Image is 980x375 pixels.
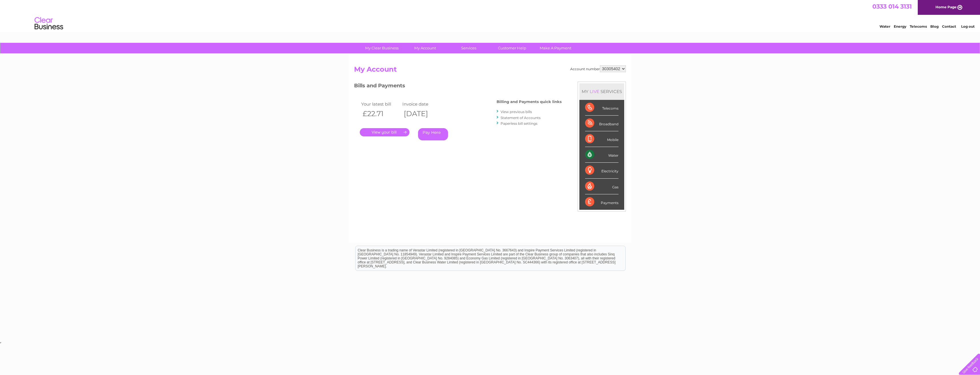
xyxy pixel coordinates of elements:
th: [DATE] [401,108,442,120]
div: Broadband [585,116,618,131]
div: LIVE [589,89,601,94]
div: MY SERVICES [579,83,624,100]
div: Electricity [585,163,618,178]
div: Telecoms [585,100,618,116]
div: Gas [585,179,618,194]
a: Services [445,43,492,53]
a: Contact [942,24,956,29]
th: £22.71 [360,108,401,120]
a: View previous bills [501,110,532,114]
td: Your latest bill [360,100,401,108]
a: Energy [894,24,906,29]
a: My Clear Business [358,43,405,53]
a: Blog [930,24,939,29]
a: Make A Payment [532,43,579,53]
a: Log out [961,24,975,29]
td: Invoice date [401,100,442,108]
div: Clear Business is a trading name of Verastar Limited (registered in [GEOGRAPHIC_DATA] No. 3667643... [356,3,625,28]
a: . [360,128,409,136]
a: Paperless bill settings [501,121,537,126]
a: Statement of Accounts [501,116,541,120]
h2: My Account [354,65,626,76]
div: Account number [570,65,626,72]
a: 0333 014 3131 [872,3,912,10]
div: Mobile [585,131,618,147]
h4: Billing and Payments quick links [497,100,562,104]
h3: Bills and Payments [354,82,562,92]
a: My Account [402,43,449,53]
div: Water [585,147,618,163]
img: logo.png [34,15,63,32]
a: Telecoms [910,24,927,29]
div: Payments [585,194,618,210]
a: Customer Help [489,43,536,53]
a: Pay Here [418,128,448,140]
a: Water [879,24,890,29]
